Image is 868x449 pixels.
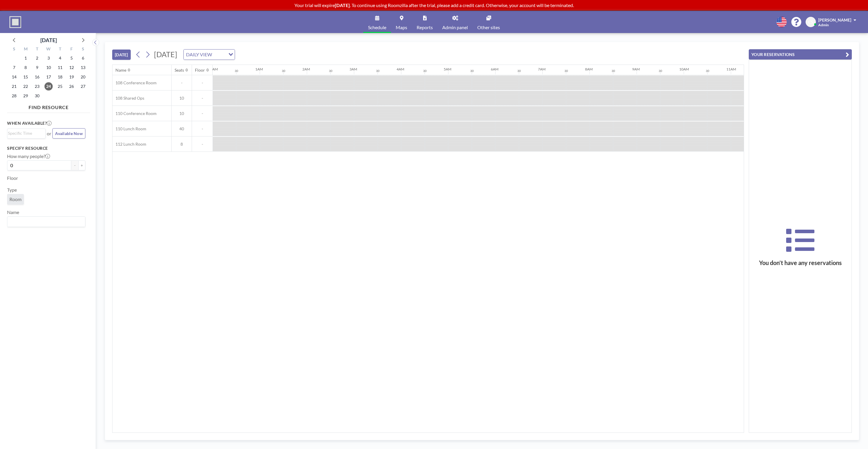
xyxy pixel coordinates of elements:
div: F [66,46,77,53]
span: Tuesday, September 2, 2025 [33,54,41,62]
span: - [192,96,213,101]
div: 30 [376,69,380,73]
div: M [20,46,32,53]
span: Sunday, September 7, 2025 [10,63,18,72]
span: 112 Lunch Room [112,142,146,147]
button: - [71,160,78,170]
span: Maps [396,25,407,30]
div: 1AM [255,67,263,71]
span: - [192,126,213,131]
span: Saturday, September 27, 2025 [79,82,87,91]
span: Friday, September 19, 2025 [67,73,76,81]
span: Thursday, September 18, 2025 [56,73,64,81]
span: 110 Conference Room [112,111,157,116]
span: Thursday, September 4, 2025 [56,54,64,62]
button: [DATE] [112,50,131,60]
input: Search for option [8,130,42,136]
div: W [43,46,54,53]
span: Tuesday, September 9, 2025 [33,63,41,72]
a: Admin panel [438,11,473,33]
div: 12AM [208,67,218,71]
span: Tuesday, September 23, 2025 [33,82,41,91]
input: Search for option [214,51,225,58]
div: 30 [706,69,709,73]
div: S [9,46,20,53]
div: 30 [564,69,568,73]
span: Monday, September 22, 2025 [21,82,30,91]
span: [PERSON_NAME] [818,17,851,22]
input: Search for option [8,218,82,226]
span: DAILY VIEW [185,51,213,58]
button: Available Now [52,128,85,139]
span: - [172,80,192,85]
div: 3AM [349,67,357,71]
span: Monday, September 29, 2025 [21,92,30,100]
div: Search for option [7,129,45,138]
span: 8 [172,142,192,147]
span: Wednesday, September 3, 2025 [44,54,53,62]
span: Friday, September 12, 2025 [67,63,76,72]
span: Reports [417,25,433,30]
h3: Specify resource [7,146,85,151]
div: 30 [517,69,521,73]
span: Admin [818,23,829,27]
span: - [192,111,213,116]
span: Available Now [55,131,83,136]
span: Schedule [368,25,386,30]
span: Room [9,196,21,202]
div: Search for option [7,217,85,227]
span: - [192,80,213,85]
label: Type [7,187,17,193]
span: Tuesday, September 16, 2025 [33,73,41,81]
b: [DATE] [335,2,350,8]
span: Wednesday, September 17, 2025 [44,73,53,81]
span: 108 Conference Room [112,80,157,85]
div: 30 [282,69,285,73]
span: Sunday, September 14, 2025 [10,73,18,81]
a: Other sites [473,11,505,33]
span: Other sites [477,25,500,30]
div: Floor [195,68,205,73]
span: Saturday, September 13, 2025 [79,63,87,72]
span: Monday, September 15, 2025 [21,73,30,81]
div: 6AM [491,67,498,71]
a: Schedule [363,11,391,33]
div: 30 [470,69,474,73]
span: Monday, September 8, 2025 [21,63,30,72]
span: Wednesday, September 10, 2025 [44,63,53,72]
img: organization-logo [9,16,21,28]
span: Monday, September 1, 2025 [21,54,30,62]
label: Name [7,209,19,215]
span: or [47,131,51,136]
h3: You don’t have any reservations [749,259,852,267]
span: 40 [172,126,192,131]
div: 9AM [632,67,640,71]
span: Sunday, September 28, 2025 [10,92,18,100]
div: Seats [175,68,184,73]
a: Maps [391,11,412,33]
label: How many people? [7,153,50,159]
span: 108 Shared Ops [112,96,144,101]
span: Saturday, September 20, 2025 [79,73,87,81]
span: Wednesday, September 24, 2025 [44,82,53,91]
div: 30 [329,69,332,73]
span: - [192,142,213,147]
div: 7AM [538,67,546,71]
div: Search for option [184,50,235,60]
span: 10 [172,96,192,101]
div: 30 [659,69,662,73]
a: Reports [412,11,438,33]
div: 8AM [585,67,593,71]
h4: FIND RESOURCE [7,102,90,110]
div: 30 [612,69,615,73]
div: 4AM [397,67,404,71]
div: [DATE] [40,36,57,44]
div: 11AM [726,67,736,71]
div: 30 [235,69,238,73]
span: Thursday, September 25, 2025 [56,82,64,91]
div: Name [115,68,126,73]
div: 30 [423,69,427,73]
span: Sunday, September 21, 2025 [10,82,18,91]
div: 10AM [679,67,689,71]
span: Saturday, September 6, 2025 [79,54,87,62]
